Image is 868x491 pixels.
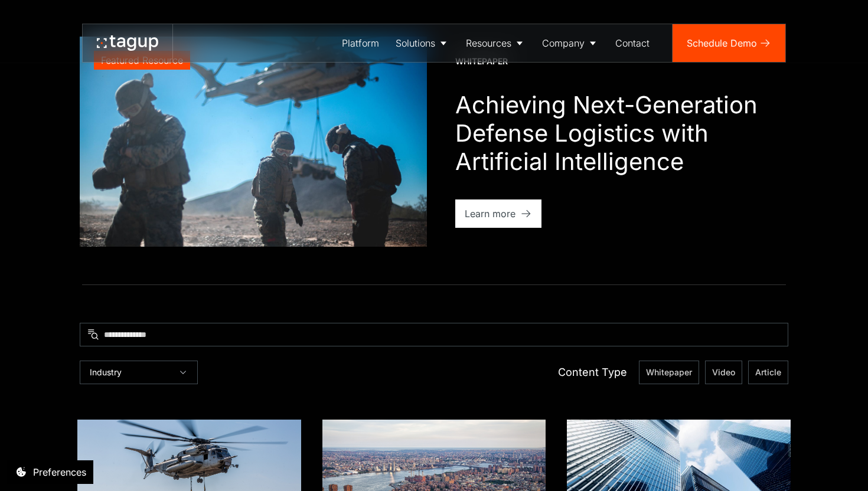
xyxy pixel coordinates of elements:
[342,36,379,50] div: Platform
[33,465,86,479] div: Preferences
[646,366,692,378] span: Whitepaper
[80,323,788,384] form: Resources
[455,91,788,176] h1: Achieving Next-Generation Defense Logistics with Artificial Intelligence
[90,367,122,378] div: Industry
[80,37,427,247] a: Featured Resource
[387,24,458,62] a: Solutions
[466,36,511,50] div: Resources
[542,36,585,50] div: Company
[607,24,658,62] a: Contact
[334,24,387,62] a: Platform
[458,24,534,62] a: Resources
[455,199,541,228] a: Learn more
[465,207,515,221] div: Learn more
[615,36,650,50] div: Contact
[755,366,781,378] span: Article
[687,36,757,50] div: Schedule Demo
[673,24,785,62] a: Schedule Demo
[534,24,607,62] a: Company
[558,365,627,380] div: Content Type
[396,36,435,50] div: Solutions
[80,361,198,384] div: Industry
[712,366,735,378] span: Video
